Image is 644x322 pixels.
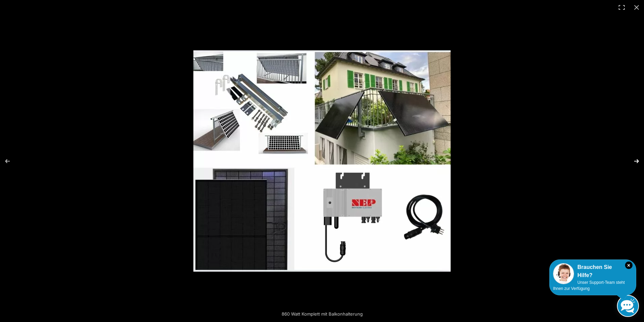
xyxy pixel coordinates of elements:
div: 860 Watt Komplett mit Balkonhalterung [251,307,393,321]
i: Schließen [625,262,633,269]
span: Unser Support-Team steht Ihnen zur Verfügung [553,280,625,291]
div: Brauchen Sie Hilfe? [553,263,633,279]
img: Customer service [553,263,574,284]
img: 860 Watt Komplett mit Balkonhalterung [193,50,451,272]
